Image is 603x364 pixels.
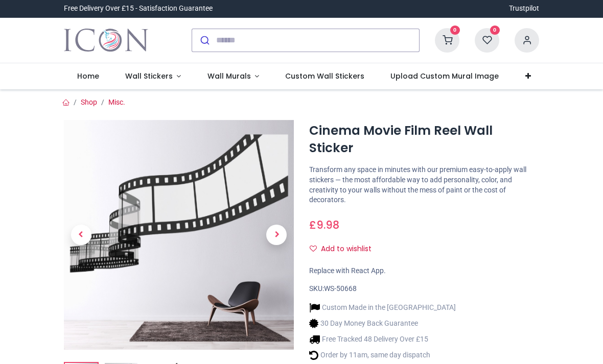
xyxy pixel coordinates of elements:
[309,266,539,276] div: Replace with React App.
[309,334,456,345] li: Free Tracked 48 Delivery Over £15
[64,120,294,350] img: Cinema Movie Film Reel Wall Sticker
[192,29,216,52] button: Submit
[435,35,459,43] a: 0
[309,122,539,157] h1: Cinema Movie Film Reel Wall Sticker
[77,71,99,81] span: Home
[285,71,364,81] span: Custom Wall Stickers
[64,4,213,14] div: Free Delivery Over £15 - Satisfaction Guarantee
[207,71,251,81] span: Wall Murals
[112,63,194,90] a: Wall Stickers
[309,318,456,329] li: 30 Day Money Back Guarantee
[266,225,287,245] span: Next
[309,240,380,258] button: Add to wishlistAdd to wishlist
[108,98,125,106] a: Misc.
[475,35,499,43] a: 0
[309,302,456,313] li: Custom Made in the [GEOGRAPHIC_DATA]
[194,63,272,90] a: Wall Murals
[309,217,339,232] span: £
[309,165,539,205] p: Transform any space in minutes with our premium easy-to-apply wall stickers — the most affordable...
[324,284,357,293] span: WS-50668
[64,154,99,315] a: Previous
[71,225,91,245] span: Previous
[490,26,500,35] sup: 0
[309,284,539,294] div: SKU:
[125,71,173,81] span: Wall Stickers
[390,71,499,81] span: Upload Custom Mural Image
[64,26,148,55] img: Icon Wall Stickers
[260,154,294,315] a: Next
[509,4,539,14] a: Trustpilot
[310,245,317,252] i: Add to wishlist
[309,350,456,360] li: Order by 11am, same day dispatch
[450,26,460,35] sup: 0
[316,217,339,232] span: 9.98
[64,26,148,55] a: Logo of Icon Wall Stickers
[81,98,97,106] a: Shop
